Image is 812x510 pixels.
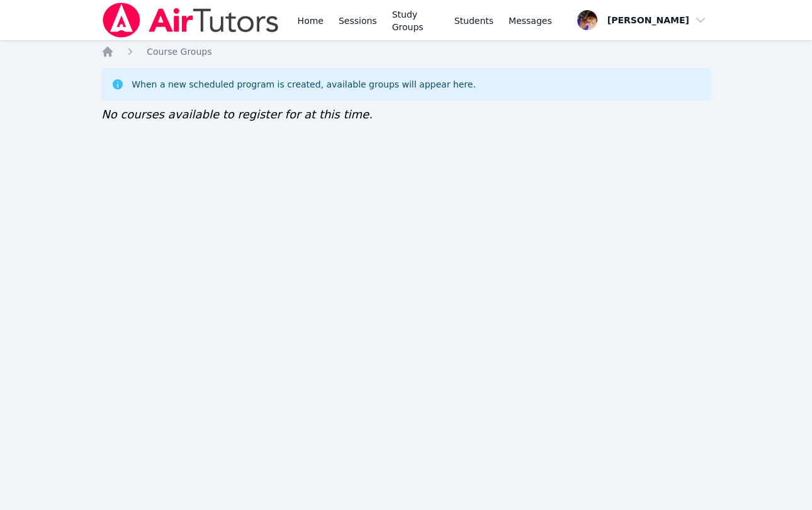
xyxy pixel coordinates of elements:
[509,14,552,27] span: Messages
[101,3,279,38] img: Air Tutors
[132,78,476,91] div: When a new scheduled program is created, available groups will appear here.
[101,108,373,121] span: No courses available to register for at this time.
[101,45,711,58] nav: Breadcrumb
[147,45,211,58] a: Course Groups
[147,47,211,57] span: Course Groups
